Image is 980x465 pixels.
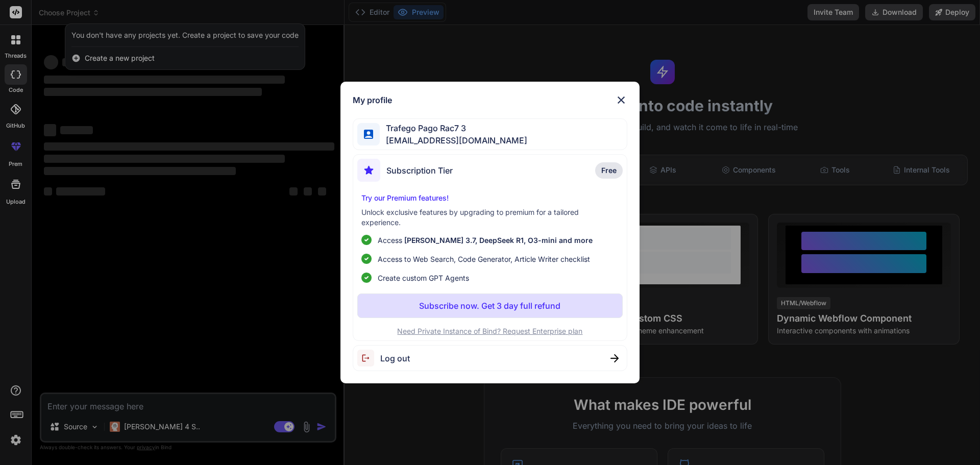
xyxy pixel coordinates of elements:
img: close [615,94,627,106]
span: Access to Web Search, Code Generator, Article Writer checklist [378,254,590,264]
img: close [610,354,619,362]
p: Access [378,235,593,246]
span: Log out [380,352,410,364]
img: checklist [361,273,372,283]
button: Subscribe now. Get 3 day full refund [357,293,623,318]
span: Subscription Tier [386,164,453,177]
h1: My profile [353,94,392,106]
span: Trafego Pago Rac7 3 [380,122,527,134]
span: [EMAIL_ADDRESS][DOMAIN_NAME] [380,134,527,146]
span: Create custom GPT Agents [378,273,469,283]
p: Unlock exclusive features by upgrading to premium for a tailored experience. [361,207,619,228]
span: [PERSON_NAME] 3.7, DeepSeek R1, O3-mini and more [404,236,593,244]
img: profile [364,130,374,139]
img: subscription [357,159,380,182]
img: checklist [361,235,372,245]
span: Free [601,165,617,176]
p: Need Private Instance of Bind? Request Enterprise plan [357,326,623,336]
p: Subscribe now. Get 3 day full refund [419,300,560,312]
img: checklist [361,254,372,264]
img: logout [357,350,380,366]
p: Try our Premium features! [361,193,619,203]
